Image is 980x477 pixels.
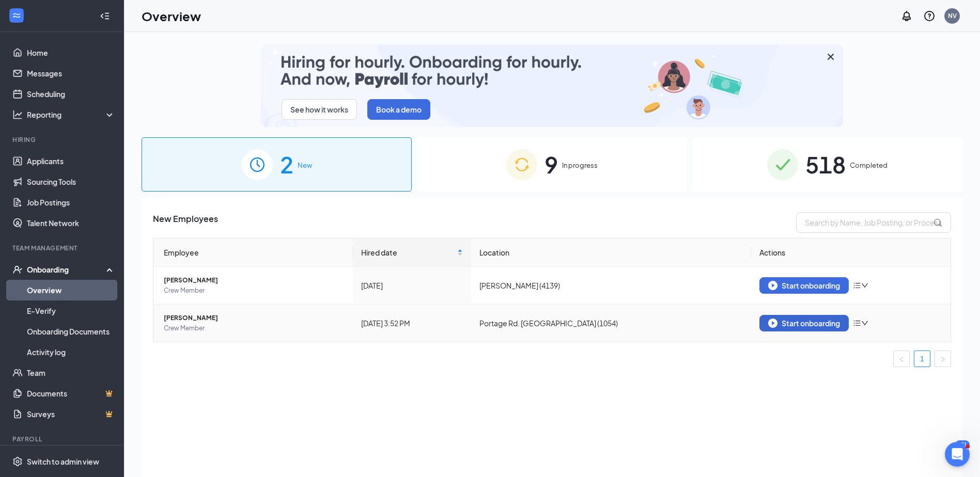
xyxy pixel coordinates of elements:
td: [PERSON_NAME] (4139) [471,267,751,305]
span: down [861,282,868,289]
span: Hired date [361,247,455,258]
span: Crew Member [164,285,345,296]
div: Payroll [12,435,113,443]
div: Team Management [12,244,113,252]
a: DocumentsCrown [27,383,115,404]
li: Next Page [935,351,951,367]
svg: Settings [12,456,23,467]
button: Book a demo [367,99,430,120]
span: bars [853,319,861,327]
th: Employee [153,239,353,267]
div: Hiring [12,135,113,144]
button: See how it works [282,99,357,120]
span: 2 [280,147,293,182]
svg: UserCheck [12,264,23,275]
a: Job Postings [27,192,115,213]
td: Portage Rd. [GEOGRAPHIC_DATA] (1054) [471,305,751,342]
span: 9 [545,147,558,182]
svg: Collapse [100,11,110,21]
iframe: Intercom live chat [945,442,970,467]
svg: Notifications [900,10,913,22]
button: left [893,351,910,367]
h1: Overview [142,7,201,25]
svg: Cross [825,51,837,63]
span: right [940,356,946,362]
button: right [935,351,951,367]
div: Onboarding [27,264,106,275]
a: Talent Network [27,213,115,233]
div: Start onboarding [768,281,840,290]
th: Actions [751,239,951,267]
a: Sourcing Tools [27,171,115,192]
button: Start onboarding [759,277,849,294]
div: NV [948,11,957,20]
a: E-Verify [27,300,115,321]
svg: QuestionInfo [923,10,936,22]
svg: Analysis [12,109,23,120]
span: 518 [805,147,846,182]
span: [PERSON_NAME] [164,275,345,285]
span: In progress [562,160,598,170]
input: Search by Name, Job Posting, or Process [796,212,951,233]
a: Messages [27,63,115,84]
a: Applicants [27,151,115,171]
span: Completed [850,160,888,170]
div: [DATE] [361,280,463,291]
a: Overview [27,280,115,300]
a: Scheduling [27,84,115,104]
div: Start onboarding [768,319,840,328]
a: 1 [914,351,930,367]
svg: WorkstreamLogo [11,10,22,21]
div: Reporting [27,109,116,120]
div: [DATE] 3:52 PM [361,317,463,329]
span: [PERSON_NAME] [164,313,345,323]
div: Switch to admin view [27,456,99,467]
li: Previous Page [893,351,910,367]
li: 1 [914,351,930,367]
a: Team [27,362,115,383]
span: down [861,320,868,327]
a: Home [27,42,115,63]
button: Start onboarding [759,315,849,331]
span: left [898,356,905,362]
a: SurveysCrown [27,404,115,424]
th: Location [471,239,751,267]
img: payroll-small.gif [261,44,843,127]
span: Crew Member [164,323,345,333]
a: Onboarding Documents [27,321,115,342]
span: New Employees [153,212,218,233]
a: Activity log [27,342,115,362]
span: bars [853,281,861,290]
div: 131 [955,440,970,449]
span: New [298,160,312,170]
